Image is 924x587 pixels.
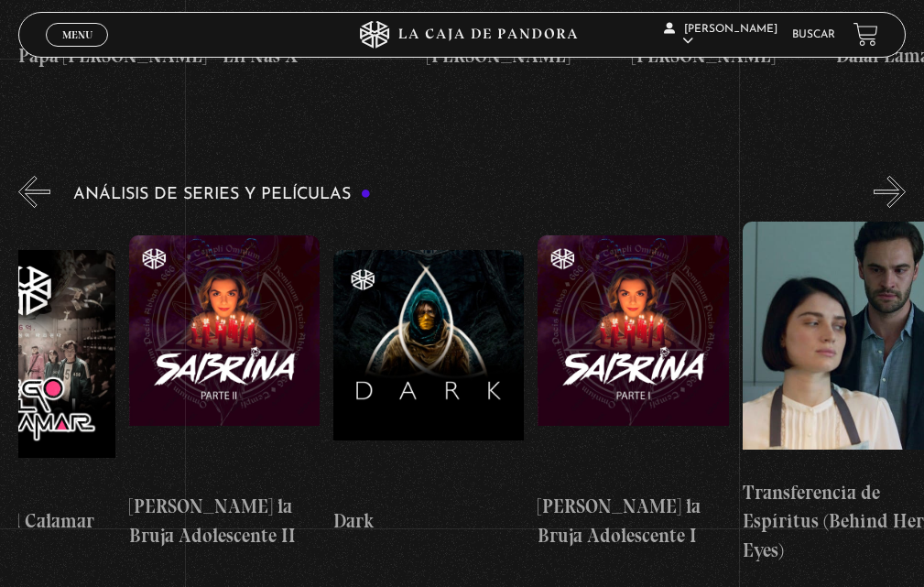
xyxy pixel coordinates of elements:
[18,41,209,71] h4: Papa [PERSON_NAME]
[56,45,99,58] span: Cerrar
[874,176,906,208] button: Next
[333,506,524,536] h4: Dark
[73,186,371,203] h3: Análisis de series y películas
[333,222,524,565] a: Dark
[62,29,92,40] span: Menu
[792,29,835,40] a: Buscar
[664,24,777,47] span: [PERSON_NAME]
[18,176,50,208] button: Previous
[538,222,728,565] a: [PERSON_NAME] la Bruja Adolescente I
[853,22,878,47] a: View your shopping cart
[538,492,728,549] h4: [PERSON_NAME] la Bruja Adolescente I
[129,222,320,565] a: [PERSON_NAME] la Bruja Adolescente II
[129,492,320,549] h4: [PERSON_NAME] la Bruja Adolescente II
